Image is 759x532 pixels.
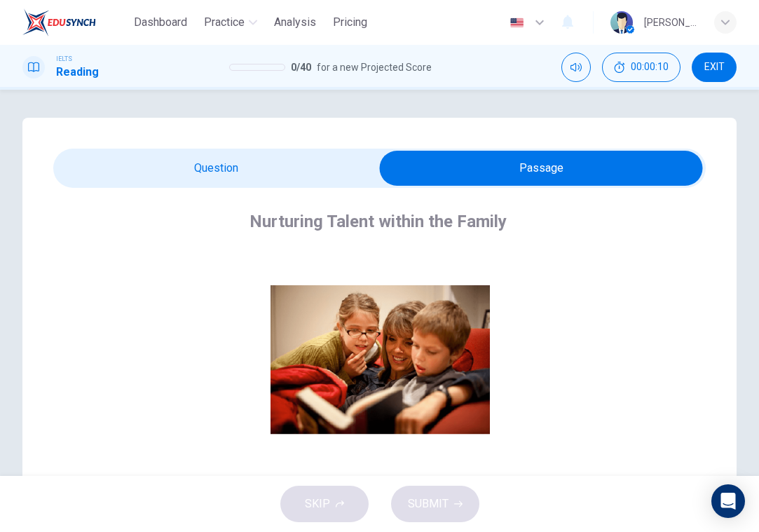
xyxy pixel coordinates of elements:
h1: Reading [56,64,99,81]
button: EXIT [692,53,737,82]
div: Mute [561,53,591,82]
span: Pricing [333,14,367,31]
span: IELTS [56,54,72,64]
h4: Nurturing Talent within the Family [249,210,507,233]
img: en [508,18,526,28]
span: 00:00:10 [631,62,669,73]
button: Analysis [268,10,322,35]
button: Practice [198,10,263,35]
img: EduSynch logo [22,8,96,36]
img: Profile picture [610,11,633,34]
div: [PERSON_NAME] [644,14,697,31]
a: EduSynch logo [22,8,128,36]
span: Dashboard [134,14,187,31]
button: Pricing [327,10,373,35]
button: 00:00:10 [602,53,681,82]
button: Dashboard [128,10,193,35]
span: Analysis [274,14,316,31]
div: Open Intercom Messenger [711,484,745,518]
span: 0 / 40 [291,59,311,76]
span: Practice [204,14,245,31]
span: EXIT [704,62,725,73]
div: Hide [602,53,681,82]
span: for a new Projected Score [317,59,432,76]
